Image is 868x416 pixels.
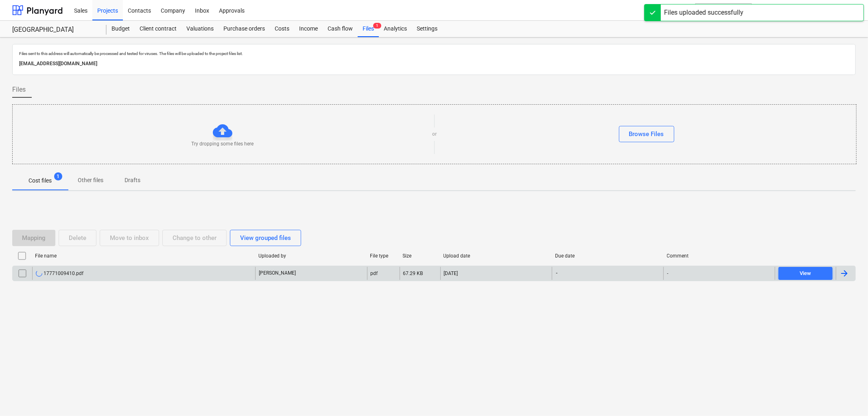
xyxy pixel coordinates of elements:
[667,253,772,259] div: Comment
[667,271,668,276] div: -
[28,176,52,185] p: Cost files
[36,270,83,277] div: 17771009410.pdf
[619,126,674,142] button: Browse Files
[555,253,660,259] div: Due date
[827,377,868,416] iframe: Chat Widget
[54,172,62,180] span: 1
[270,21,294,37] a: Costs
[403,271,423,276] div: 67.29 KB
[555,270,559,277] span: -
[403,253,437,259] div: Size
[78,176,103,185] p: Other files
[800,269,811,278] div: View
[444,253,549,259] div: Upload date
[258,253,364,259] div: Uploaded by
[230,230,301,246] button: View grouped files
[370,253,396,259] div: File type
[219,21,270,37] a: Purchase orders
[135,21,181,37] a: Client contract
[35,253,252,259] div: File name
[664,8,743,18] div: Files uploaded successfully
[294,21,323,37] a: Income
[181,21,219,37] a: Valuations
[412,21,442,37] a: Settings
[323,21,358,37] a: Cash flow
[358,21,379,37] a: Files1
[629,129,664,139] div: Browse Files
[12,85,26,95] span: Files
[778,267,833,280] button: View
[240,233,291,243] div: View grouped files
[19,51,849,56] p: Files sent to this address will automatically be processed and tested for viruses. The files will...
[371,271,378,276] div: pdf
[259,270,296,277] p: [PERSON_NAME]
[191,141,254,147] p: Try dropping some files here
[19,59,849,68] p: [EMAIL_ADDRESS][DOMAIN_NAME]
[444,271,458,276] div: [DATE]
[12,26,97,34] div: [GEOGRAPHIC_DATA]
[358,21,379,37] div: Files
[36,270,42,277] div: OCR in progress
[379,21,412,37] a: Analytics
[107,21,135,37] a: Budget
[373,23,381,29] span: 1
[123,176,142,185] p: Drafts
[432,131,437,138] p: or
[12,104,857,164] div: Try dropping some files hereorBrowse Files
